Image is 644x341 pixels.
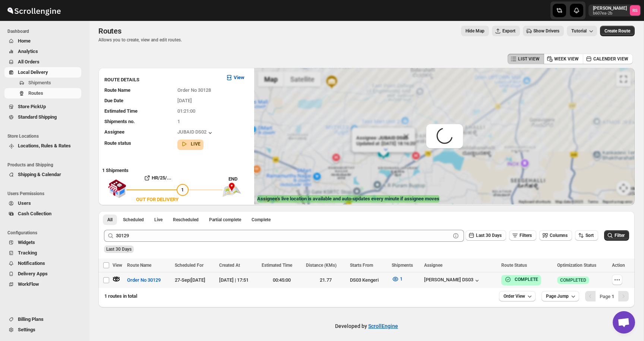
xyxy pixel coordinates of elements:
span: Assignee [424,263,442,268]
button: [PERSON_NAME] DS03 [424,277,481,284]
button: Show Drivers [523,26,564,36]
img: ScrollEngine [6,1,62,20]
span: Shipments [392,263,413,268]
span: Partial complete [209,217,241,223]
button: Filter [604,230,629,241]
button: JUBAID DS02 [177,129,214,137]
button: Tutorial [567,26,597,36]
span: Sort [585,233,594,238]
button: Analytics [4,46,81,57]
p: Developed by [335,322,398,330]
span: Created At [219,263,240,268]
span: Order View [503,293,525,299]
button: Filters [509,230,536,241]
span: Route Status [501,263,527,268]
button: 1 [387,273,407,285]
span: Order No 30128 [177,87,211,93]
button: All Orders [4,57,81,67]
span: Route status [104,140,131,146]
button: LIVE [180,140,201,148]
h3: ROUTE DETAILS [104,76,220,84]
b: COMPLETE [515,277,538,282]
span: Routes [98,26,121,35]
text: RS [632,8,638,13]
span: 1 [177,119,180,124]
p: Allows you to create, view and edit routes. [98,37,182,43]
button: Routes [4,88,81,98]
span: Estimated Time [104,108,138,114]
span: Locations, Rules & Rates [18,143,71,148]
span: Columns [550,233,568,238]
span: Route Name [104,87,130,93]
button: View [221,72,249,84]
span: Store PickUp [18,104,46,109]
span: Scheduled [123,217,144,223]
span: Complete [252,217,271,223]
span: LIST VIEW [518,56,540,62]
input: Press enter after typing | Search Eg. Order No 30129 [116,230,451,242]
span: Dashboard [7,28,84,34]
span: Page Jump [546,293,569,299]
a: ScrollEngine [368,323,398,329]
button: COMPLETE [504,276,538,283]
span: Users [18,200,31,206]
button: Last 30 Days [465,230,506,241]
img: trip_end.png [222,183,241,197]
span: Home [18,38,31,44]
span: Widgets [18,240,35,245]
button: Notifications [4,258,81,269]
div: Open chat [613,311,635,334]
button: Cash Collection [4,209,81,219]
button: Users [4,198,81,209]
div: OUT FOR DELIVERY [136,196,179,203]
span: Products and Shipping [7,162,84,168]
span: Tracking [18,250,37,256]
span: Configurations [7,230,84,236]
button: All routes [103,215,117,225]
span: All [107,217,113,223]
p: b607ea-2b [593,11,627,16]
span: Create Route [604,28,630,34]
span: Action [612,263,625,268]
span: Last 30 Days [476,233,502,238]
p: [PERSON_NAME] [593,5,627,11]
span: Scheduled For [175,263,203,268]
div: END [228,175,250,183]
div: DS03 Kengeri [350,276,387,284]
nav: Pagination [585,291,629,301]
span: Rescheduled [173,217,199,223]
span: Store Locations [7,133,84,139]
button: Map action label [461,26,489,36]
button: Home [4,36,81,46]
span: Assignee [104,129,124,135]
span: [DATE] [177,98,192,103]
span: WorkFlow [18,281,39,287]
span: WEEK VIEW [554,56,579,62]
b: 1 [612,294,614,299]
b: 1 Shipments [98,164,129,173]
span: 27-Sep | [DATE] [175,277,205,283]
button: HR/25/... [126,172,189,184]
span: Filter [615,233,625,238]
span: Starts From [350,263,373,268]
img: shop.svg [108,174,126,203]
button: Billing Plans [4,314,81,325]
span: Delivery Apps [18,271,48,276]
b: View [234,75,244,80]
span: Settings [18,327,35,332]
span: Billing Plans [18,316,44,322]
span: Export [502,28,515,34]
span: 1 routes in total [104,293,137,299]
button: User menu [588,4,641,16]
div: [DATE] | 17:51 [219,276,258,284]
span: Users Permissions [7,191,84,197]
span: Route Name [127,263,151,268]
button: Delivery Apps [4,269,81,279]
button: Create Route [600,26,635,36]
span: Shipments [28,80,51,85]
span: All Orders [18,59,40,65]
span: Standard Shipping [18,114,57,120]
span: Shipping & Calendar [18,172,61,177]
span: Show Drivers [533,28,559,34]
